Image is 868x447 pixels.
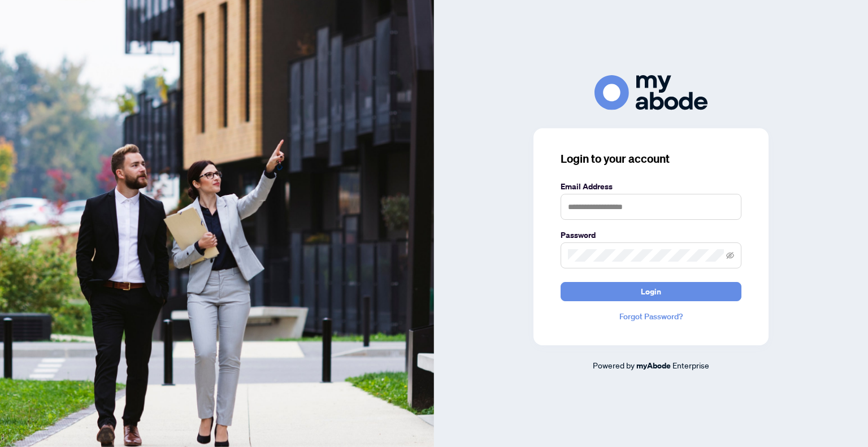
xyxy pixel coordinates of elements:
span: Login [641,283,661,301]
label: Password [561,229,741,241]
label: Email Address [561,180,741,193]
span: eye-invisible [726,251,734,259]
img: ma-logo [594,75,708,110]
button: Login [561,282,741,301]
a: myAbode [636,359,671,372]
h3: Login to your account [561,151,741,167]
span: Enterprise [672,360,709,370]
span: Powered by [593,360,635,370]
a: Forgot Password? [561,310,741,323]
